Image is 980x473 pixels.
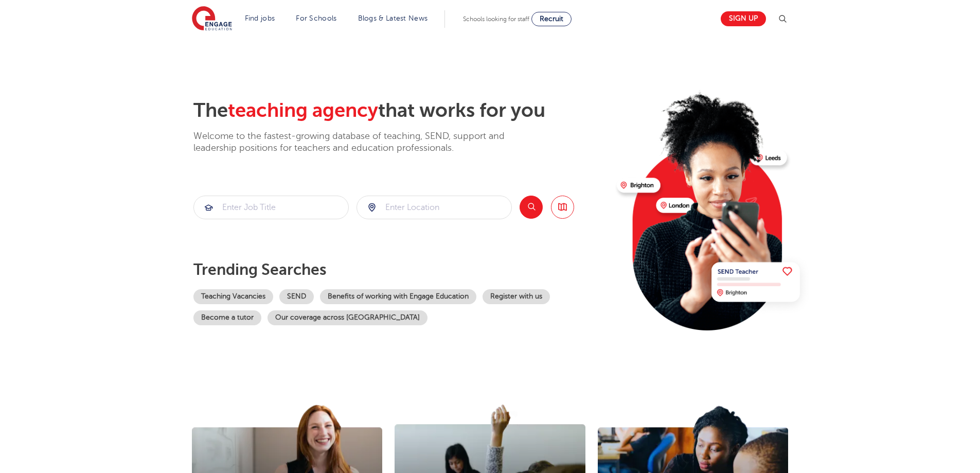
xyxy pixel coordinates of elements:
[193,310,261,325] a: Become a tutor
[279,289,314,304] a: SEND
[193,260,609,279] p: Trending searches
[228,99,378,121] span: teaching agency
[268,310,427,325] a: Our coverage across [GEOGRAPHIC_DATA]
[483,289,550,304] a: Register with us
[463,15,529,23] span: Schools looking for staff
[320,289,476,304] a: Benefits of working with Engage Education
[540,15,563,23] span: Recruit
[296,14,336,22] a: For Schools
[193,130,533,154] p: Welcome to the fastest-growing database of teaching, SEND, support and leadership positions for t...
[721,11,766,26] a: Sign up
[193,99,609,122] h2: The that works for you
[520,196,543,219] button: Search
[358,14,428,22] a: Blogs & Latest News
[194,196,348,219] input: Submit
[193,289,273,304] a: Teaching Vacancies
[245,14,275,22] a: Find jobs
[531,12,572,26] a: Recruit
[193,196,349,219] div: Submit
[357,196,511,219] input: Submit
[192,6,232,32] img: Engage Education
[357,196,512,219] div: Submit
